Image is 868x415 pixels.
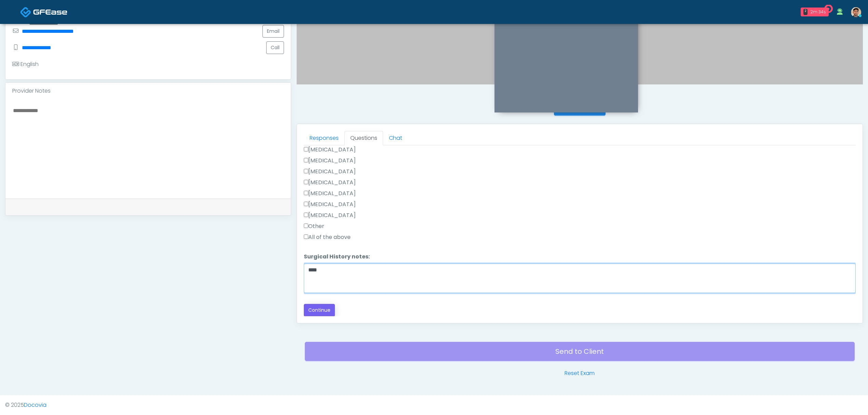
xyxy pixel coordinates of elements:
[304,202,308,206] input: [MEDICAL_DATA]
[304,235,308,239] input: All of the above
[304,211,356,219] label: [MEDICAL_DATA]
[304,168,356,176] label: [MEDICAL_DATA]
[304,158,308,162] input: [MEDICAL_DATA]
[33,9,67,15] img: Docovia
[304,222,324,230] label: Other
[810,9,826,15] div: 2m 34s
[20,6,31,18] img: Docovia
[304,304,335,317] button: Continue
[304,191,308,195] input: [MEDICAL_DATA]
[344,131,383,145] a: Questions
[304,180,308,184] input: [MEDICAL_DATA]
[262,25,284,38] a: Email
[12,60,39,68] div: English
[851,7,861,17] img: Kenner Medina
[304,131,344,145] a: Responses
[20,1,67,23] a: Docovia
[5,3,26,23] button: Open LiveChat chat widget
[5,83,291,99] div: Provider Notes
[304,224,308,228] input: Other
[304,189,356,198] label: [MEDICAL_DATA]
[304,253,370,261] label: Surgical History notes:
[24,401,46,409] a: Docovia
[304,213,308,217] input: [MEDICAL_DATA]
[297,93,863,100] h4: Invite Participants to Video Session
[304,147,308,151] input: [MEDICAL_DATA]
[304,146,356,154] label: [MEDICAL_DATA]
[304,157,356,165] label: [MEDICAL_DATA]
[304,200,356,209] label: [MEDICAL_DATA]
[304,233,351,241] label: All of the above
[304,169,308,173] input: [MEDICAL_DATA]
[383,131,408,145] a: Chat
[797,5,833,19] a: 2 2m 34s
[266,41,284,54] button: Call
[803,9,808,15] div: 2
[565,369,595,377] a: Reset Exam
[304,178,356,187] label: [MEDICAL_DATA]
